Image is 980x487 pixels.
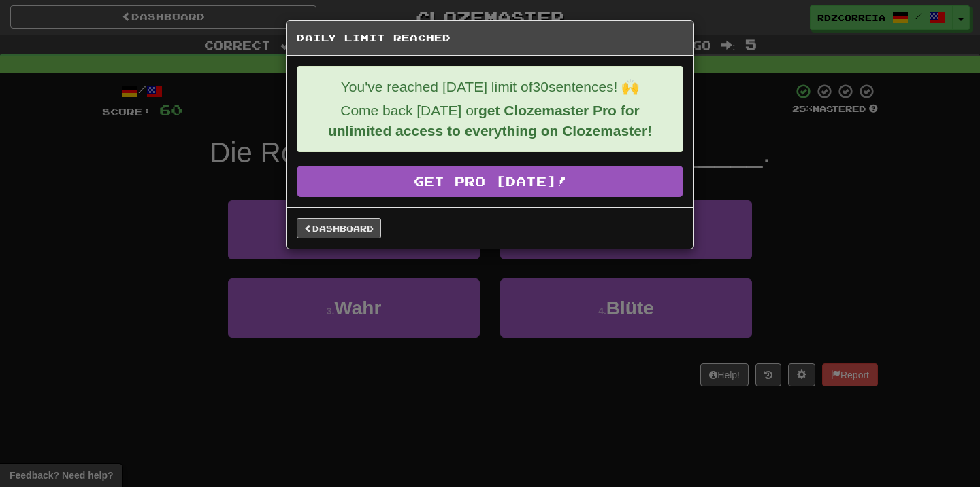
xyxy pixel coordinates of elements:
[297,218,381,238] a: Dashboard
[328,103,652,139] strong: get Clozemaster Pro for unlimited access to everything on Clozemaster!
[308,77,672,97] p: You've reached [DATE] limit of 30 sentences! 🙌
[308,101,672,141] p: Come back [DATE] or
[297,166,683,197] a: Get Pro [DATE]!
[297,31,683,45] h5: Daily Limit Reached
